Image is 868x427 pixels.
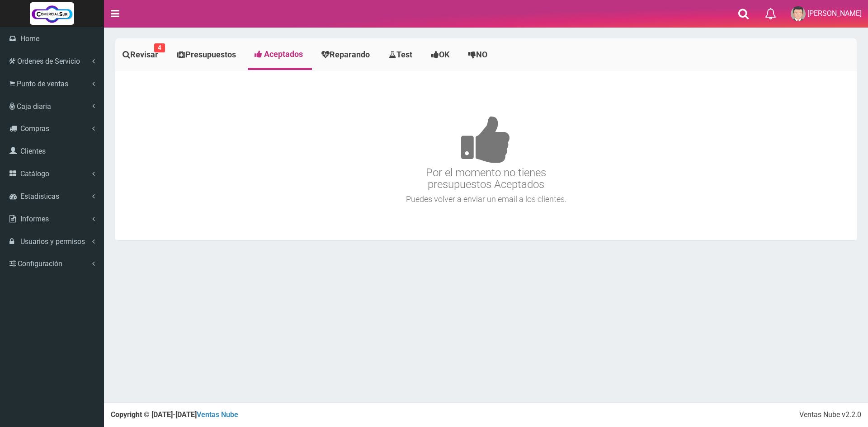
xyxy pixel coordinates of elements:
span: [PERSON_NAME] [807,9,862,18]
a: Ventas Nube [197,410,238,419]
span: Revisar [130,50,158,59]
a: Aceptados [248,41,312,68]
span: Caja diaria [17,102,51,111]
span: Configuración [18,259,62,268]
span: Aceptados [264,49,303,59]
a: Presupuestos [170,41,245,69]
span: OK [439,50,449,59]
span: Punto de ventas [17,80,68,88]
span: Informes [20,215,49,223]
div: Ventas Nube v2.2.0 [799,410,861,420]
span: Usuarios y permisos [20,237,85,246]
a: Reparando [314,41,379,69]
a: Revisar4 [115,41,168,69]
span: Estadisticas [20,192,59,201]
h4: Puedes volver a enviar un email a los clientes. [118,195,854,204]
a: OK [424,41,459,69]
span: Test [396,50,412,59]
span: Clientes [20,147,46,155]
span: Reparando [330,50,370,59]
h3: Por el momento no tienes presupuestos Aceptados [118,89,854,191]
img: Logo grande [30,2,74,25]
span: Home [20,34,39,43]
a: NO [461,41,497,69]
a: Test [382,41,422,69]
strong: Copyright © [DATE]-[DATE] [111,410,238,419]
span: Ordenes de Servicio [17,57,80,66]
span: Compras [20,124,49,133]
small: 4 [154,43,165,52]
span: NO [476,50,487,59]
span: Catálogo [20,169,49,178]
span: Presupuestos [185,50,236,59]
img: User Image [791,6,806,21]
